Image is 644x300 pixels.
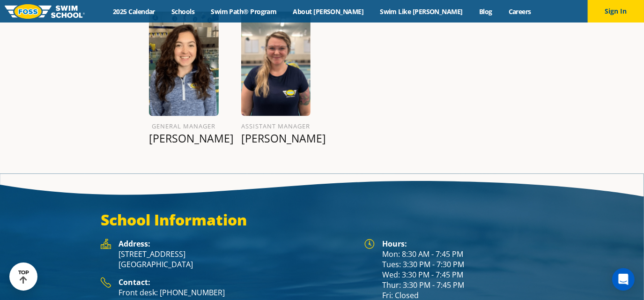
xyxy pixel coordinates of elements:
[382,239,407,249] strong: Hours:
[241,121,311,132] h6: Assistant Manager
[101,239,111,249] img: Foss Location Address
[18,270,29,284] div: TOP
[118,288,355,298] p: Front desk: [PHONE_NUMBER]
[149,132,219,145] p: [PERSON_NAME]
[203,7,285,16] a: Swim Path® Program
[163,7,203,16] a: Schools
[471,7,500,16] a: Blog
[285,7,372,16] a: About [PERSON_NAME]
[105,7,163,16] a: 2025 Calendar
[101,211,543,230] h3: School Information
[364,239,375,249] img: Foss Location Hours
[372,7,471,16] a: Swim Like [PERSON_NAME]
[241,132,311,145] p: [PERSON_NAME]
[500,7,539,16] a: Careers
[241,12,311,116] img: FOSS-Profile-Photo-12.png
[612,268,635,291] div: Open Intercom Messenger
[149,121,219,132] h6: General Manager
[149,12,219,116] img: Robi-Olson.png
[118,277,150,288] strong: Contact:
[118,249,355,270] p: [STREET_ADDRESS] [GEOGRAPHIC_DATA]
[101,277,111,288] img: Foss Location Contact
[118,239,150,249] strong: Address:
[5,4,85,19] img: FOSS Swim School Logo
